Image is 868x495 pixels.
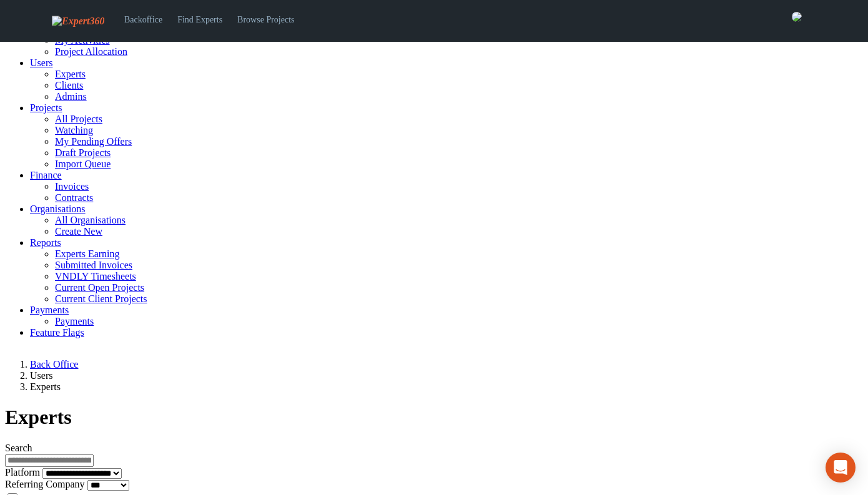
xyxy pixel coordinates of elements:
[55,91,87,102] a: Admins
[55,192,93,203] a: Contracts
[30,57,52,68] a: Users
[30,237,61,248] a: Reports
[55,80,83,91] a: Clients
[30,359,78,370] a: Back Office
[55,46,127,57] a: Project Allocation
[55,215,126,225] a: All Organisations
[30,102,62,113] a: Projects
[55,226,102,237] a: Create New
[55,248,120,259] a: Experts Earning
[5,406,863,429] h1: Experts
[30,327,84,338] a: Feature Flags
[55,114,102,124] a: All Projects
[55,69,86,79] a: Experts
[30,381,863,393] li: Experts
[55,125,93,135] a: Watching
[55,282,144,293] a: Current Open Projects
[30,170,62,180] a: Finance
[30,370,863,381] li: Users
[30,305,69,315] a: Payments
[55,316,94,326] a: Payments
[5,467,40,478] label: Platform
[55,159,111,169] a: Import Queue
[55,136,132,147] a: My Pending Offers
[55,181,89,192] a: Invoices
[5,443,32,453] label: Search
[55,260,132,270] a: Submitted Invoices
[52,16,104,27] img: Expert360
[30,203,86,214] a: Organisations
[5,479,85,489] label: Referring Company
[55,271,136,282] a: VNDLY Timesheets
[55,147,111,158] a: Draft Projects
[792,12,802,22] img: 0421c9a1-ac87-4857-a63f-b59ed7722763-normal.jpeg
[55,293,147,304] a: Current Client Projects
[826,453,856,483] div: Open Intercom Messenger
